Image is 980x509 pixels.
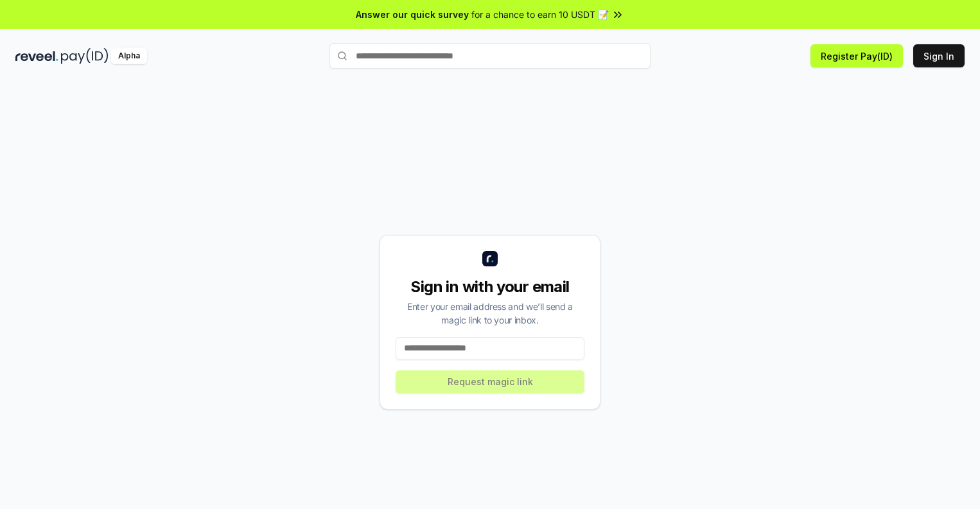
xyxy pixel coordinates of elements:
img: logo_small [482,251,498,266]
div: Sign in with your email [396,277,584,297]
div: Alpha [111,48,147,64]
span: for a chance to earn 10 USDT 📝 [471,8,609,21]
img: reveel_dark [15,48,58,64]
img: pay_id [61,48,109,64]
span: Answer our quick survey [356,8,469,21]
div: Enter your email address and we’ll send a magic link to your inbox. [396,300,584,327]
button: Register Pay(ID) [810,44,903,67]
button: Sign In [913,44,965,67]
